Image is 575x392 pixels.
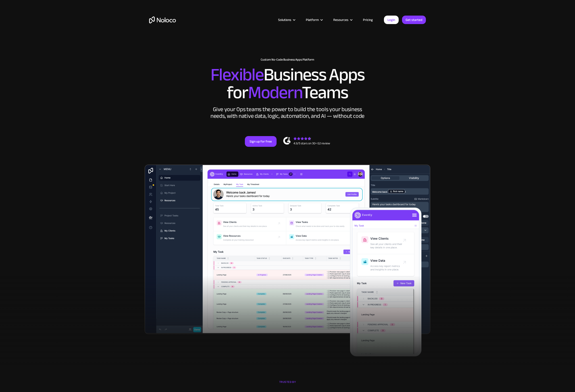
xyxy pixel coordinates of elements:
[384,16,399,24] a: Login
[328,17,357,23] div: Resources
[248,76,302,109] span: Modern
[333,17,348,23] div: Resources
[149,66,426,102] h2: Business Apps for Teams
[245,136,277,147] a: Sign up for free
[300,17,328,23] div: Platform
[149,58,426,61] h1: Custom No-Code Business Apps Platform
[306,17,319,23] div: Platform
[209,106,366,119] div: Give your Ops teams the power to build the tools your business needs, with native data, logic, au...
[273,17,300,23] div: Solutions
[357,17,378,23] a: Pricing
[402,16,426,24] a: Get started
[210,58,264,91] span: Flexible
[149,16,176,23] a: home
[278,17,291,23] div: Solutions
